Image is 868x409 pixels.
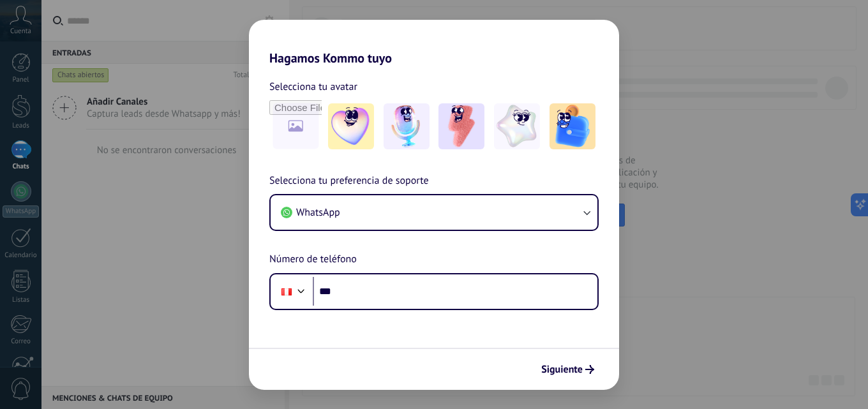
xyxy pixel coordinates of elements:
[269,78,357,95] span: Selecciona tu avatar
[269,251,357,268] span: Número de teléfono
[328,103,374,149] img: -1.jpeg
[384,103,430,149] img: -2.jpeg
[269,173,429,190] span: Selecciona tu preferencia de soporte
[535,359,600,380] button: Siguiente
[550,103,595,149] img: -5.jpeg
[249,20,619,66] h2: Hagamos Kommo tuyo
[296,206,340,219] span: WhatsApp
[541,365,583,374] span: Siguiente
[494,103,540,149] img: -4.jpeg
[271,195,597,230] button: WhatsApp
[438,103,484,149] img: -3.jpeg
[274,278,299,305] div: Peru: + 51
